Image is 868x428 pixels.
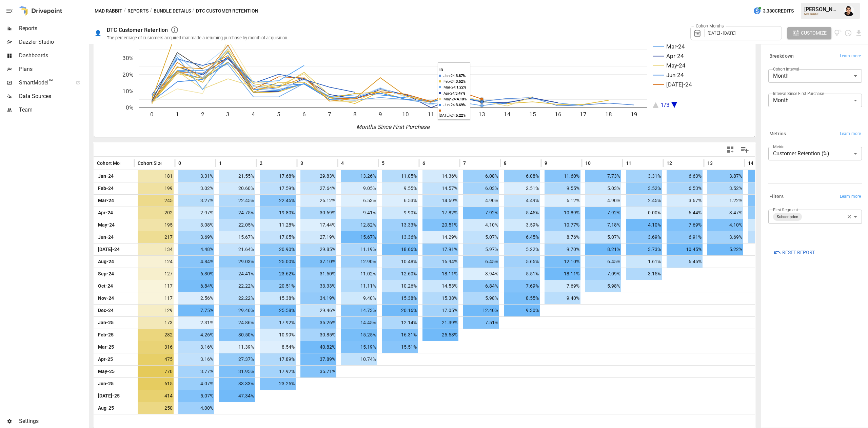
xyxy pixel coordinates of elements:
[201,111,204,118] text: 2
[344,158,354,168] button: Sort
[463,195,499,207] span: 4.90%
[97,280,114,292] span: Oct-24
[754,158,764,168] button: Sort
[545,256,580,268] span: 12.10%
[97,219,116,231] span: May-24
[782,248,815,257] span: Reset Report
[667,160,672,167] span: 12
[341,292,377,304] span: 9.40%
[773,144,784,150] label: Metric
[605,111,612,118] text: 18
[226,111,230,118] text: 3
[504,182,540,194] span: 2.51%
[138,305,174,316] span: 129
[666,81,692,88] text: [DATE]-24
[804,6,840,13] div: [PERSON_NAME]
[769,130,786,138] h6: Metrics
[260,305,296,316] span: 25.58%
[219,219,255,231] span: 22.05%
[97,305,115,316] span: Dec-24
[304,158,313,168] button: Sort
[548,158,557,168] button: Sort
[504,305,540,316] span: 9.30%
[341,182,377,194] span: 9.05%
[402,111,409,118] text: 10
[341,231,377,243] span: 15.67%
[127,7,149,15] button: Reports
[667,170,703,182] span: 6.63%
[19,24,87,33] span: Reports
[341,256,377,268] span: 12.90%
[545,231,580,243] span: 8.76%
[707,195,743,207] span: 1.22%
[260,244,296,255] span: 20.90%
[19,106,87,114] span: Team
[768,69,862,83] div: Month
[840,131,861,137] span: Learn more
[382,182,418,194] span: 9.55%
[353,111,357,118] text: 8
[260,268,296,280] span: 23.62%
[626,244,662,255] span: 3.73%
[666,72,684,78] text: Jun-24
[300,305,336,316] span: 29.46%
[97,292,115,304] span: Nov-24
[178,219,214,231] span: 3.08%
[178,244,214,255] span: 4.48%
[300,231,336,243] span: 27.19%
[694,23,726,29] label: Cohort Months
[382,244,418,255] span: 18.66%
[382,292,418,304] span: 15.38%
[341,280,377,292] span: 11.11%
[463,280,499,292] span: 6.84%
[504,244,540,255] span: 5.22%
[382,280,418,292] span: 10.26%
[773,207,798,213] label: First Segment
[463,160,466,167] span: 7
[192,7,195,15] div: /
[260,292,296,304] span: 15.38%
[138,292,174,304] span: 117
[626,160,631,167] span: 11
[219,160,222,167] span: 1
[138,207,174,219] span: 202
[585,219,621,231] span: 7.18%
[737,142,752,157] button: Manage Columns
[463,182,499,194] span: 6.03%
[626,256,662,268] span: 1.61%
[219,207,255,219] span: 24.75%
[219,195,255,207] span: 22.45%
[138,195,174,207] span: 245
[97,160,127,167] span: Cohort Month
[667,244,703,255] span: 10.45%
[708,31,735,36] span: [DATE] - [DATE]
[801,29,827,37] span: Customize
[585,256,621,268] span: 6.45%
[707,207,743,219] span: 3.47%
[19,92,87,100] span: Data Sources
[844,5,854,16] div: Francisco Sanchez
[626,207,662,219] span: 0.00%
[504,231,540,243] span: 6.45%
[504,160,507,167] span: 8
[763,7,794,15] span: 3,380 Credits
[107,35,288,40] div: The percentage of customers acquired that made a returning purchase by month of acquisition.
[422,292,458,304] span: 15.38%
[631,111,637,118] text: 19
[504,256,540,268] span: 5.65%
[504,280,540,292] span: 7.69%
[260,170,296,182] span: 17.68%
[300,195,336,207] span: 26.12%
[122,71,133,78] text: 20%
[585,207,621,219] span: 7.92%
[138,244,174,255] span: 134
[748,170,784,182] span: 5.52%
[768,246,820,258] button: Reset Report
[422,170,458,182] span: 14.36%
[545,160,547,167] span: 9
[260,160,262,167] span: 2
[97,256,115,268] span: Aug-24
[667,231,703,243] span: 6.91%
[504,207,540,219] span: 5.45%
[97,244,121,255] span: [DATE]-24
